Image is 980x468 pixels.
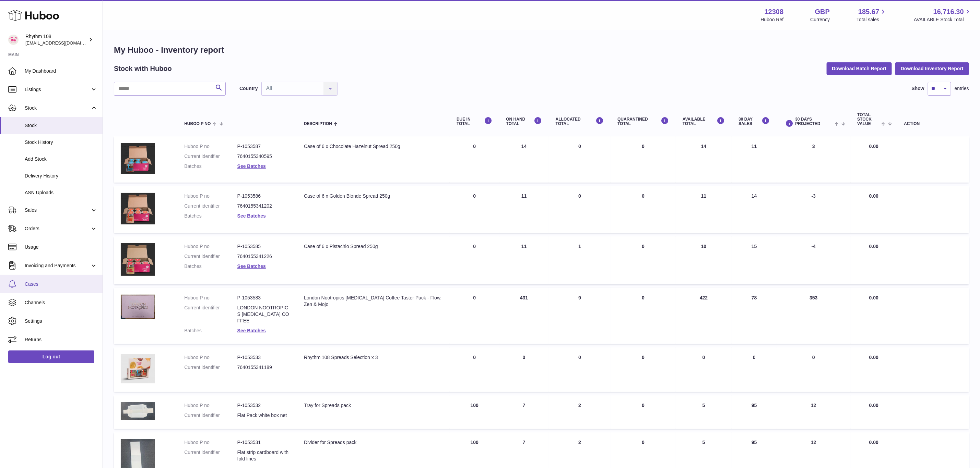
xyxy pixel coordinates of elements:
td: 15 [732,236,777,284]
dt: Current identifier [184,364,237,371]
span: 0.00 [869,355,878,360]
td: 11 [499,186,549,233]
div: Case of 6 x Pistachio Spread 250g [304,243,443,250]
span: 185.67 [858,7,879,16]
span: 0.00 [869,144,878,149]
img: orders@rhythm108.com [8,35,19,45]
td: 7 [499,395,549,429]
span: Total stock value [858,113,880,126]
dt: Current identifier [184,412,237,419]
span: Total sales [857,16,887,23]
dd: LONDON NOOTROPICS [MEDICAL_DATA] COFFEE [237,305,290,324]
dd: Flat Pack white box net [237,412,290,419]
span: Stock [25,105,90,111]
dd: P-1053587 [237,143,290,150]
h2: Stock with Huboo [114,64,172,73]
div: London Nootropics [MEDICAL_DATA] Coffee Taster Pack - Flow, Zen & Mojo [304,295,443,308]
dt: Huboo P no [184,295,237,301]
span: Cases [25,281,97,287]
span: Sales [25,207,90,213]
div: Case of 6 x Golden Blonde Spread 250g [304,193,443,199]
span: Orders [25,225,90,232]
span: 0.00 [869,244,878,249]
div: Huboo Ref [761,16,784,23]
div: Tray for Spreads pack [304,402,443,409]
span: Settings [25,318,97,324]
button: Download Inventory Report [895,62,969,75]
dt: Current identifier [184,153,237,160]
button: Download Batch Report [827,62,892,75]
td: 0 [732,347,777,392]
span: 0 [642,144,645,149]
dd: 7640155341189 [237,364,290,371]
dt: Current identifier [184,203,237,209]
td: 0 [549,186,611,233]
div: Divider for Spreads pack [304,439,443,446]
dt: Batches [184,328,237,334]
div: Rhythm 108 [25,33,87,46]
div: Action [904,122,962,126]
td: -4 [777,236,851,284]
dd: 7640155340595 [237,153,290,160]
a: See Batches [237,213,266,219]
label: Show [912,85,924,92]
span: ASN Uploads [25,189,97,196]
img: product image [121,402,155,420]
dt: Huboo P no [184,402,237,409]
a: See Batches [237,163,266,169]
td: 0 [777,347,851,392]
span: My Dashboard [25,68,97,74]
td: 0 [549,136,611,183]
td: 431 [499,288,549,344]
span: Add Stock [25,156,97,162]
dd: P-1053533 [237,354,290,361]
dd: P-1053532 [237,402,290,409]
div: AVAILABLE Total [683,117,725,126]
a: Log out [8,350,94,363]
span: Huboo P no [184,122,211,126]
td: 353 [777,288,851,344]
td: 10 [676,236,732,284]
td: 0 [549,347,611,392]
dt: Huboo P no [184,243,237,250]
dt: Current identifier [184,449,237,462]
td: 0 [450,347,499,392]
td: 12 [777,395,851,429]
div: Currency [811,16,830,23]
td: -3 [777,186,851,233]
span: 0.00 [869,295,878,300]
h1: My Huboo - Inventory report [114,45,969,56]
span: 0.00 [869,440,878,445]
td: 0 [499,347,549,392]
span: AVAILABLE Stock Total [914,16,972,23]
dt: Current identifier [184,305,237,324]
td: 11 [732,136,777,183]
span: [EMAIL_ADDRESS][DOMAIN_NAME] [25,40,101,46]
td: 14 [732,186,777,233]
div: QUARANTINED Total [617,117,669,126]
span: Stock History [25,139,97,146]
td: 11 [499,236,549,284]
div: ALLOCATED Total [556,117,604,126]
img: product image [121,354,155,383]
td: 11 [676,186,732,233]
span: 16,716.30 [933,7,964,16]
td: 78 [732,288,777,344]
dd: P-1053583 [237,295,290,301]
label: Country [239,85,258,92]
span: Delivery History [25,173,97,179]
td: 0 [450,236,499,284]
a: 16,716.30 AVAILABLE Stock Total [914,7,972,23]
td: 0 [450,186,499,233]
span: Description [304,122,332,126]
div: 30 DAY SALES [739,117,770,126]
dt: Huboo P no [184,354,237,361]
strong: 12308 [765,7,784,16]
div: ON HAND Total [506,117,542,126]
dt: Batches [184,163,237,170]
a: See Batches [237,328,266,333]
td: 14 [499,136,549,183]
td: 0 [676,347,732,392]
span: 0.00 [869,403,878,408]
span: entries [955,85,969,92]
